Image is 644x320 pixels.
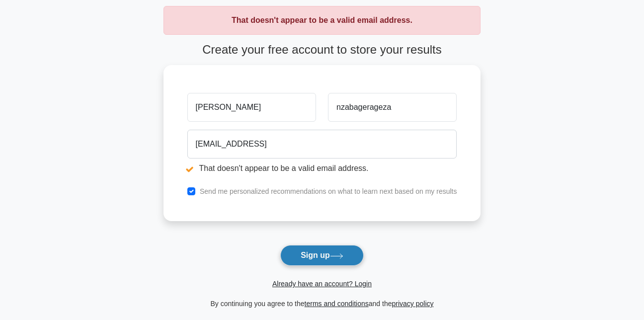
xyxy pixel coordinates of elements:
li: That doesn't appear to be a valid email address. [187,162,457,174]
a: privacy policy [392,300,434,308]
button: Sign up [280,245,364,266]
input: Email [187,130,457,159]
strong: That doesn't appear to be a valid email address. [232,16,412,24]
a: terms and conditions [305,300,369,308]
div: By continuing you agree to the and the [158,298,487,310]
h4: Create your free account to store your results [163,43,481,57]
input: Last name [328,93,457,122]
a: Already have an account? Login [272,280,372,288]
label: Send me personalized recommendations on what to learn next based on my results [200,187,457,195]
input: First name [187,93,316,122]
